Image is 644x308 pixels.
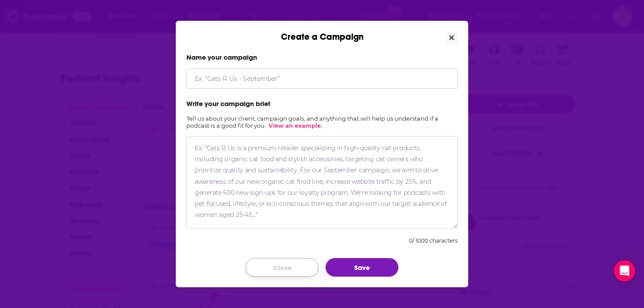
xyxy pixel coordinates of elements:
div: Create a Campaign [176,21,468,42]
a: View an example. [269,122,322,129]
label: Name your campaign [186,53,458,61]
label: Write your campaign brief [186,99,458,108]
h2: Tell us about your client, campaign goals, and anything that will help us understand if a podcast... [186,115,458,129]
div: Open Intercom Messenger [614,260,635,281]
button: Close [446,32,458,43]
button: Save [326,258,398,277]
div: 0 / 1000 characters [409,237,458,244]
button: Close [246,258,318,277]
input: Ex: “Cats R Us - September” [186,68,458,89]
